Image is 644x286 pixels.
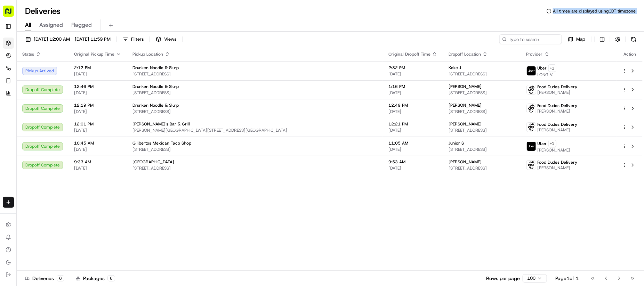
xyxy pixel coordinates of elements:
[538,65,547,71] span: Uber
[538,84,578,90] span: Food Dudes Delivery
[388,109,437,114] span: [DATE]
[132,90,377,96] span: [STREET_ADDRESS]
[94,108,96,114] span: •
[31,74,96,79] div: We're available if you need us!
[388,90,437,96] span: [DATE]
[538,127,578,133] span: [PERSON_NAME]
[527,85,536,94] img: food_dudes.png
[132,128,377,133] span: [PERSON_NAME][GEOGRAPHIC_DATA][STREET_ADDRESS][GEOGRAPHIC_DATA]
[25,21,31,29] span: All
[34,36,111,42] span: [DATE] 12:00 AM - [DATE] 11:59 PM
[75,127,78,132] span: •
[14,156,53,163] span: Knowledge Base
[388,65,437,71] span: 2:32 PM
[74,65,121,71] span: 2:12 PM
[22,51,34,57] span: Status
[388,84,437,89] span: 1:16 PM
[388,71,437,77] span: [DATE]
[153,34,179,44] button: Views
[74,71,121,77] span: [DATE]
[7,101,18,113] img: Dianne Alexi Soriano
[388,140,437,146] span: 11:05 AM
[22,34,114,44] button: [DATE] 12:00 AM - [DATE] 11:59 PM
[622,51,637,57] div: Action
[79,127,94,132] span: [DATE]
[15,67,27,79] img: 1732323095091-59ea418b-cfe3-43c8-9ae0-d0d06d6fd42c
[132,159,174,165] span: [GEOGRAPHIC_DATA]
[548,64,556,72] button: +1
[49,172,84,178] a: Powered byPylon
[449,84,482,89] span: [PERSON_NAME]
[132,109,377,114] span: [STREET_ADDRESS]
[486,275,520,282] p: Rows per page
[449,109,515,114] span: [STREET_ADDRESS]
[449,159,482,165] span: [PERSON_NAME]
[132,140,191,146] span: Gilibertos Mexican Taco Shop
[388,103,437,108] span: 12:49 PM
[25,6,61,17] h1: Deliveries
[56,153,114,165] a: 💻API Documentation
[576,36,585,42] span: Map
[18,45,125,52] input: Got a question? Start typing here...
[538,122,578,127] span: Food Dudes Delivery
[7,156,13,162] div: 📗
[7,91,47,96] div: Past conversations
[449,65,461,71] span: Keke J
[132,65,179,71] span: Drunken Noodle & Slurp
[66,156,112,163] span: API Documentation
[74,147,121,152] span: [DATE]
[527,66,536,75] img: uber-new-logo.jpeg
[449,140,464,146] span: Junior S
[108,89,127,98] button: See all
[499,34,562,44] input: Type to search
[132,84,179,89] span: Drunken Noodle & Slurp
[388,159,437,165] span: 9:53 AM
[74,121,121,127] span: 12:01 PM
[538,147,571,153] span: [PERSON_NAME]
[74,84,121,89] span: 12:46 PM
[39,21,63,29] span: Assigned
[22,127,74,132] span: Wisdom [PERSON_NAME]
[74,140,121,146] span: 10:45 AM
[131,36,144,42] span: Filters
[526,51,543,57] span: Provider
[132,103,179,108] span: Drunken Noodle & Slurp
[555,275,579,282] div: Page 1 of 1
[538,72,556,77] span: LONG V.
[59,156,64,162] div: 💻
[449,128,515,133] span: [STREET_ADDRESS]
[7,28,127,39] p: Welcome 👋
[538,103,578,108] span: Food Dudes Delivery
[132,51,163,57] span: Pickup Location
[14,108,19,114] img: 1736555255976-a54dd68f-1ca7-489b-9aae-adbdc363a1c4
[74,159,121,165] span: 9:33 AM
[527,161,536,170] img: food_dudes.png
[538,90,578,95] span: [PERSON_NAME]
[132,147,377,152] span: [STREET_ADDRESS]
[25,275,64,282] div: Deliveries
[388,121,437,127] span: 12:21 PM
[449,90,515,96] span: [STREET_ADDRESS]
[132,165,377,171] span: [STREET_ADDRESS]
[527,142,536,151] img: uber-new-logo.jpeg
[132,121,190,127] span: [PERSON_NAME]'s Bar & Grill
[76,275,115,282] div: Packages
[74,90,121,96] span: [DATE]
[538,141,547,146] span: Uber
[22,108,92,114] span: [PERSON_NAME] [PERSON_NAME]
[388,128,437,133] span: [DATE]
[74,103,121,108] span: 12:19 PM
[7,120,18,134] img: Wisdom Oko
[7,67,19,79] img: 1736555255976-a54dd68f-1ca7-489b-9aae-adbdc363a1c4
[449,165,515,171] span: [STREET_ADDRESS]
[538,165,578,171] span: [PERSON_NAME]
[538,160,578,165] span: Food Dudes Delivery
[4,153,56,165] a: 📗Knowledge Base
[449,71,515,77] span: [STREET_ADDRESS]
[74,109,121,114] span: [DATE]
[629,34,638,44] button: Refresh
[74,51,114,57] span: Original Pickup Time
[57,275,64,281] div: 6
[449,147,515,152] span: [STREET_ADDRESS]
[449,103,482,108] span: [PERSON_NAME]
